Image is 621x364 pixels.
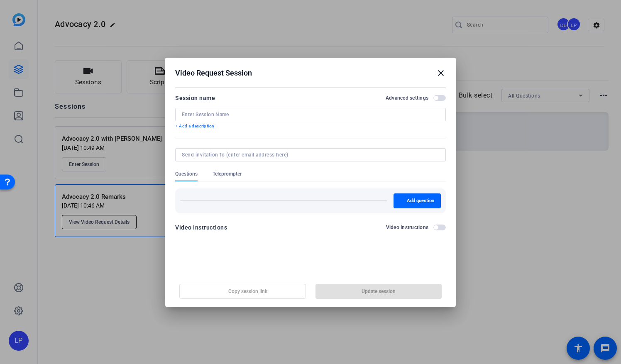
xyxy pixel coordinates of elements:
span: Add question [407,198,434,204]
h2: Video Instructions [386,224,429,231]
h2: Advanced settings [386,95,428,101]
div: Session name [175,93,215,103]
mat-icon: close [436,68,446,78]
span: Teleprompter [213,171,242,177]
span: Questions [175,171,198,177]
div: Video Instructions [175,222,227,232]
div: Video Request Session [175,68,446,78]
input: Enter Session Name [182,111,439,118]
button: Add question [394,193,441,208]
p: + Add a description [175,123,446,129]
input: Send invitation to (enter email address here) [182,151,436,158]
